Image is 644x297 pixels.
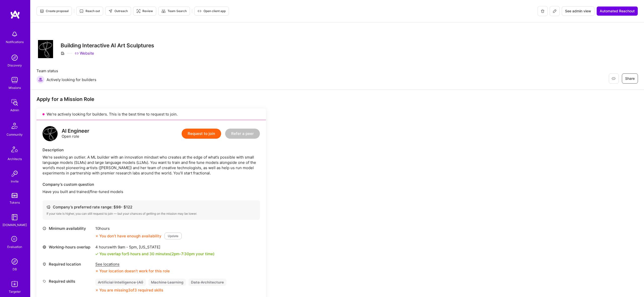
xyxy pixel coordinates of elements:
[95,252,98,255] i: icon Check
[47,212,256,216] div: If your rate is higher, you can still request to join — but your chances of getting on the missio...
[62,128,89,139] div: Open role
[95,262,170,267] div: See locations
[6,39,24,45] div: Notifications
[625,76,635,81] span: Share
[10,53,20,63] img: discovery
[9,144,21,156] img: Architects
[13,267,17,272] div: DB
[40,9,69,13] span: Create proposal
[188,279,226,286] div: Data Architecture
[108,9,128,13] span: Outreach
[10,10,20,19] img: logo
[47,77,96,82] span: Actively looking for builders
[36,68,96,73] span: Team status
[76,7,103,16] button: Reach out
[9,289,21,294] div: Targeter
[43,182,260,187] div: Company’s custom question
[43,226,93,231] div: Minimum availability
[47,205,50,209] i: icon Cash
[225,129,260,139] button: Refer a peer
[158,7,190,16] button: Team Search
[95,289,98,292] i: icon CloseOrange
[95,279,146,286] div: Artificial Intelligence (AI)
[99,287,163,293] div: You are missing 3 of 3 required skills
[622,73,638,84] button: Share
[197,9,226,13] span: Open client app
[172,251,195,256] span: 2pm - 7:30pm
[43,189,260,194] p: Have you built and trained/fine-tuned models
[182,129,221,139] button: Request to join
[10,212,20,222] img: guide book
[148,279,186,286] div: Machine Learning
[43,262,93,267] div: Required location
[38,40,53,58] img: Company Logo
[10,169,20,179] img: Invite
[10,29,20,39] img: bell
[95,235,98,238] i: icon CloseOrange
[95,244,215,250] div: 4 hours with [US_STATE]
[9,120,21,132] img: Community
[10,75,20,85] img: teamwork
[43,279,93,284] div: Required skills
[36,76,45,84] img: Actively looking for builders
[43,245,46,249] i: icon World
[10,256,20,267] img: Admin Search
[10,107,19,113] div: Admin
[79,9,100,13] span: Reach out
[95,226,182,231] div: 10 hours
[10,279,20,289] img: Skill Targeter
[600,9,635,14] span: Automated Reachout
[43,155,260,176] div: We’re seeking an outlier. A ML builder with an innovation mindset who creates at the edge of what...
[12,193,18,198] img: tokens
[562,6,594,16] button: See admin view
[75,51,94,56] a: Website
[10,235,19,244] i: icon SelectionTeam
[36,108,266,120] div: We’re actively looking for builders. This is the best time to request to join.
[40,9,44,13] i: icon Proposal
[99,251,215,256] div: You overlap for 5 hours and 30 minutes ( your time)
[3,222,27,228] div: [DOMAIN_NAME]
[8,63,22,68] div: Discovery
[61,51,65,55] i: icon CompanyGray
[43,126,58,141] img: logo
[36,96,266,102] div: Apply for a Mission Role
[11,179,19,184] div: Invite
[43,279,46,283] i: icon Tag
[9,85,21,90] div: Missions
[133,7,156,16] button: Review
[596,6,638,16] button: Automated Reachout
[62,128,89,134] div: AI Engineer
[61,42,154,49] h3: Building Interactive AI Art Sculptures
[117,245,139,249] span: 9am - 5pm ,
[43,262,46,266] i: icon Location
[47,204,256,210] div: Company’s preferred rate range: $ 98 - $ 122
[136,9,140,13] i: icon Targeter
[162,9,187,13] span: Team Search
[43,147,260,153] div: Description
[95,268,170,274] div: Your location doesn’t work for this role
[10,97,20,107] img: admin teamwork
[565,9,591,14] span: See admin view
[136,9,153,13] span: Review
[612,77,616,81] i: icon EyeClosed
[95,270,98,273] i: icon CloseOrange
[43,244,93,250] div: Working-hours overlap
[8,156,22,162] div: Architects
[7,132,23,137] div: Community
[10,200,20,205] div: Tokens
[36,7,72,16] button: Create proposal
[95,233,162,239] div: You don’t have enough availability
[105,7,131,16] button: Outreach
[165,233,182,239] button: Update
[194,7,229,16] button: Open client app
[43,227,46,230] i: icon Clock
[7,244,22,249] div: Evaluation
